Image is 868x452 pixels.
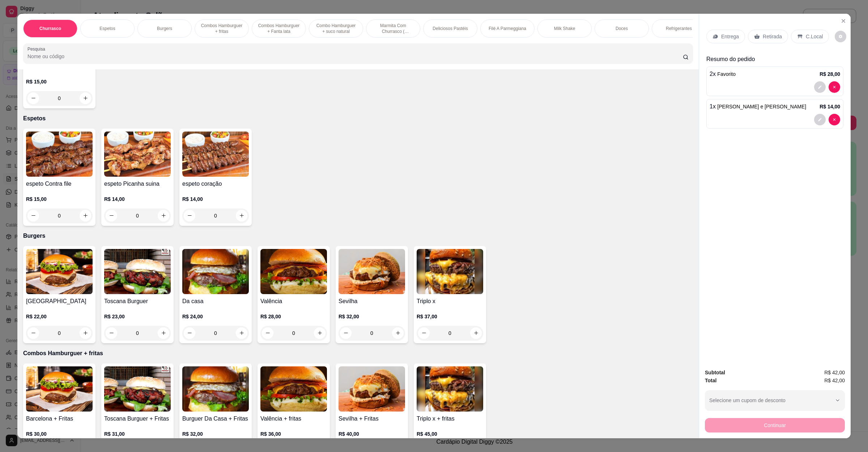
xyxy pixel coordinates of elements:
button: increase-product-quantity [236,210,247,221]
button: decrease-product-quantity [184,210,195,221]
p: Milk Shake [554,26,575,31]
p: Resumo do pedido [706,55,843,64]
h4: Toscana Burguer + Fritas [104,414,171,423]
button: increase-product-quantity [80,92,91,104]
input: Pesquisa [27,53,683,60]
button: Close [838,15,849,27]
h4: Sevilha [339,297,405,306]
h4: Da casa [182,297,249,306]
span: R$ 42,00 [824,369,845,376]
p: R$ 31,00 [104,430,171,438]
h4: Burguer Da Casa + Fritas [182,414,249,423]
img: product-image [26,132,93,177]
p: R$ 14,00 [182,195,249,203]
strong: Total [705,378,716,383]
label: Pesquisa [27,46,48,52]
p: R$ 23,00 [104,313,171,320]
button: decrease-product-quantity [106,210,117,221]
h4: espeto Contra file [26,180,93,188]
p: Deliciosos Pastéis [433,26,468,31]
img: product-image [104,249,171,294]
p: R$ 28,00 [820,70,840,78]
img: product-image [260,249,327,294]
strong: Subtotal [705,370,725,375]
h4: Valência + fritas [260,414,327,423]
p: R$ 28,00 [260,313,327,320]
p: Doces [616,26,628,31]
p: R$ 14,00 [104,195,171,203]
p: Burgers [157,26,172,31]
p: R$ 24,00 [182,313,249,320]
p: Marmita Com Churrasco ( Novidade ) [372,23,414,34]
img: product-image [339,366,405,412]
img: product-image [417,249,483,294]
span: [PERSON_NAME] e [PERSON_NAME] [717,104,806,109]
p: Combo Hamburguer + suco natural [315,23,357,34]
h4: Triplo x + fritas [417,414,483,423]
img: product-image [260,366,327,412]
button: decrease-product-quantity [835,31,846,42]
p: R$ 36,00 [260,430,327,438]
p: R$ 32,00 [339,313,405,320]
img: product-image [182,132,249,177]
p: Filé A Parmeggiana [489,26,526,31]
p: Espetos [99,26,115,31]
p: R$ 15,00 [26,195,93,203]
button: decrease-product-quantity [829,114,840,125]
img: product-image [104,132,171,177]
img: product-image [339,249,405,294]
p: Burgers [23,232,693,240]
p: Refrigerantes [666,26,692,31]
p: R$ 22,00 [26,313,93,320]
h4: Sevilha + Fritas [339,414,405,423]
img: product-image [26,366,93,412]
span: R$ 42,00 [824,376,845,384]
button: decrease-product-quantity [27,92,39,104]
img: product-image [182,366,249,412]
button: increase-product-quantity [80,210,91,221]
h4: [GEOGRAPHIC_DATA] [26,297,93,306]
img: product-image [104,366,171,412]
button: decrease-product-quantity [829,81,840,93]
img: product-image [26,249,93,294]
button: decrease-product-quantity [814,81,826,93]
button: Selecione um cupom de desconto [705,390,845,410]
p: Combos Hamburguer + Fanta lata [258,23,300,34]
button: increase-product-quantity [158,210,169,221]
p: R$ 14,00 [820,103,840,110]
p: Entrega [721,33,739,40]
button: decrease-product-quantity [814,114,826,125]
p: R$ 37,00 [417,313,483,320]
h4: Barcelona + Fritas [26,414,93,423]
h4: Valência [260,297,327,306]
p: R$ 45,00 [417,430,483,438]
button: decrease-product-quantity [27,210,39,221]
h4: Triplo x [417,297,483,306]
p: Churrasco [39,26,61,31]
p: R$ 30,00 [26,430,93,438]
img: product-image [182,249,249,294]
p: Combos Hamburguer + fritas [23,349,693,358]
h4: espeto coração [182,180,249,188]
p: R$ 32,00 [182,430,249,438]
p: Combos Hamburguer + fritas [201,23,243,34]
span: Favorito [717,71,736,77]
p: Retirada [763,33,782,40]
h4: espeto Picanha suina [104,180,171,188]
p: C.Local [806,33,823,40]
p: Espetos [23,114,693,123]
p: 2 x [710,70,736,78]
p: 1 x [710,102,806,111]
img: product-image [417,366,483,412]
p: R$ 40,00 [339,430,405,438]
h4: Toscana Burguer [104,297,171,306]
p: R$ 15,00 [26,78,93,85]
